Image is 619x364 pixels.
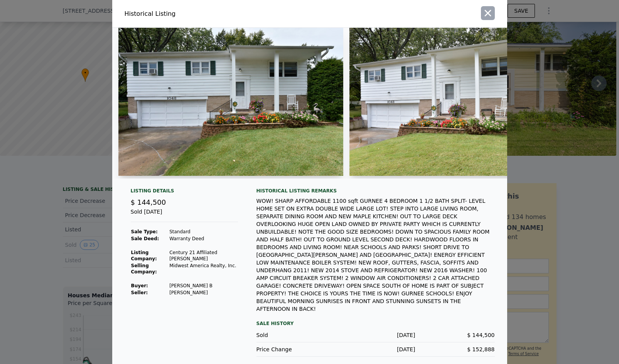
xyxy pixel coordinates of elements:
[256,197,495,313] div: WOW! SHARP AFFORDABLE 1100 sqft GURNEE 4 BEDROOM 1 1/2 BATH SPLIT- LEVEL HOME SET ON EXTRA DOUBLE...
[169,262,238,275] td: Midwest America Realty, Inc.
[131,208,238,222] div: Sold [DATE]
[131,188,238,197] div: Listing Details
[125,9,307,19] div: Historical Listing
[256,188,495,194] div: Historical Listing remarks
[131,283,148,288] strong: Buyer :
[118,28,344,176] img: Property Img
[467,346,494,352] span: $ 152,888
[169,249,238,262] td: Century 21 Affiliated [PERSON_NAME]
[169,282,238,289] td: [PERSON_NAME] B
[131,263,157,275] strong: Selling Company:
[256,319,495,328] div: Sale History
[467,332,494,338] span: $ 144,500
[256,345,336,353] div: Price Change
[336,345,415,353] div: [DATE]
[169,235,238,242] td: Warranty Deed
[256,331,336,339] div: Sold
[169,228,238,235] td: Standard
[131,290,148,295] strong: Seller :
[131,250,157,261] strong: Listing Company:
[349,28,576,176] img: Property Img
[169,289,238,296] td: [PERSON_NAME]
[131,236,159,241] strong: Sale Deed:
[336,331,415,339] div: [DATE]
[131,198,166,206] span: $ 144,500
[131,229,158,234] strong: Sale Type:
